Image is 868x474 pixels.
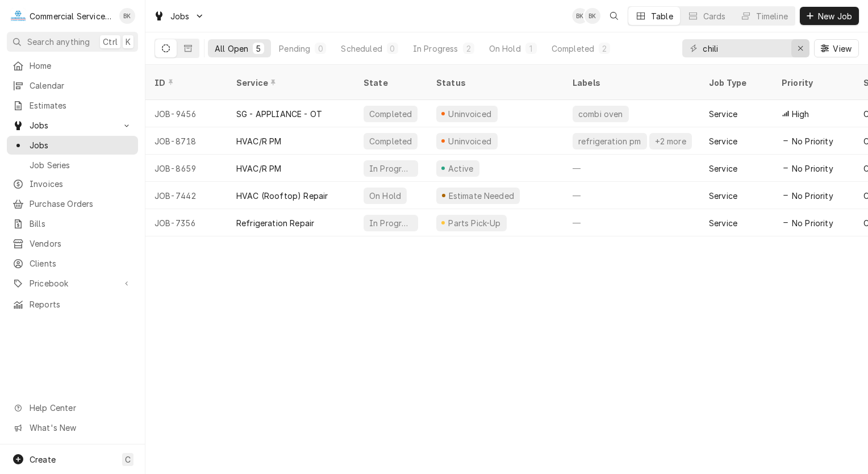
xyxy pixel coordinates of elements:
[30,60,132,72] span: Home
[709,135,737,147] div: Service
[30,298,132,310] span: Reports
[236,135,281,147] div: HVAC/R PM
[30,455,56,464] span: Create
[709,77,763,89] div: Job Type
[368,190,402,202] div: On Hold
[709,108,737,120] div: Service
[145,100,227,127] div: JOB-9456
[30,198,132,210] span: Purchase Orders
[7,32,138,52] button: Search anythingCtrlK
[792,135,833,147] span: No Priority
[368,108,413,120] div: Completed
[791,39,809,57] button: Erase input
[125,454,131,465] span: C
[709,163,737,174] div: Service
[27,36,90,48] span: Search anything
[792,108,809,120] span: High
[236,190,328,202] div: HVAC (Rooftop) Repair
[7,254,138,273] a: Clients
[782,77,843,89] div: Priority
[30,238,132,250] span: Vendors
[10,8,26,24] div: Commercial Service Co.'s Avatar
[10,8,26,24] div: C
[585,8,600,24] div: BK
[389,43,396,55] div: 0
[119,8,135,24] div: BK
[792,163,833,174] span: No Priority
[155,77,216,89] div: ID
[436,77,552,89] div: Status
[465,43,472,55] div: 2
[126,36,131,48] span: K
[709,217,737,229] div: Service
[30,218,132,230] span: Bills
[577,108,624,120] div: combi oven
[446,163,475,174] div: Active
[564,182,700,209] div: —
[709,190,737,202] div: Service
[368,135,413,147] div: Completed
[30,422,131,434] span: What's New
[341,43,382,55] div: Scheduled
[489,43,521,55] div: On Hold
[601,43,608,55] div: 2
[447,135,493,147] div: Uninvoiced
[30,402,131,414] span: Help Center
[30,178,132,190] span: Invoices
[7,274,138,293] a: Go to Pricebook
[170,10,190,22] span: Jobs
[447,217,502,229] div: Parts Pick-Up
[605,7,623,25] button: Open search
[279,43,310,55] div: Pending
[236,108,322,120] div: SG - APPLIANCE - OT
[368,163,414,174] div: In Progress
[7,174,138,193] a: Invoices
[149,7,209,26] a: Go to Jobs
[103,36,118,48] span: Ctrl
[7,116,138,135] a: Go to Jobs
[30,99,132,111] span: Estimates
[447,190,515,202] div: Estimate Needed
[7,295,138,314] a: Reports
[573,77,691,89] div: Labels
[814,39,859,57] button: View
[30,119,115,131] span: Jobs
[831,43,854,55] span: View
[651,10,673,22] div: Table
[30,159,132,171] span: Job Series
[7,76,138,95] a: Calendar
[703,39,788,57] input: Keyword search
[792,217,833,229] span: No Priority
[236,163,281,174] div: HVAC/R PM
[30,80,132,92] span: Calendar
[7,234,138,253] a: Vendors
[119,8,135,24] div: Brian Key's Avatar
[215,43,248,55] div: All Open
[7,136,138,155] a: Jobs
[572,8,588,24] div: BK
[7,156,138,174] a: Job Series
[145,155,227,182] div: JOB-8659
[792,190,833,202] span: No Priority
[30,139,132,151] span: Jobs
[577,135,642,147] div: refrigeration pm
[564,155,700,182] div: —
[7,96,138,115] a: Estimates
[572,8,588,24] div: Brian Key's Avatar
[800,7,859,25] button: New Job
[145,127,227,155] div: JOB-8718
[528,43,535,55] div: 1
[654,135,687,147] div: +2 more
[30,10,113,22] div: Commercial Service Co.
[7,398,138,417] a: Go to Help Center
[145,182,227,209] div: JOB-7442
[703,10,726,22] div: Cards
[756,10,788,22] div: Timeline
[585,8,600,24] div: Brian Key's Avatar
[413,43,458,55] div: In Progress
[317,43,324,55] div: 0
[30,257,132,269] span: Clients
[236,77,343,89] div: Service
[255,43,262,55] div: 5
[7,56,138,75] a: Home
